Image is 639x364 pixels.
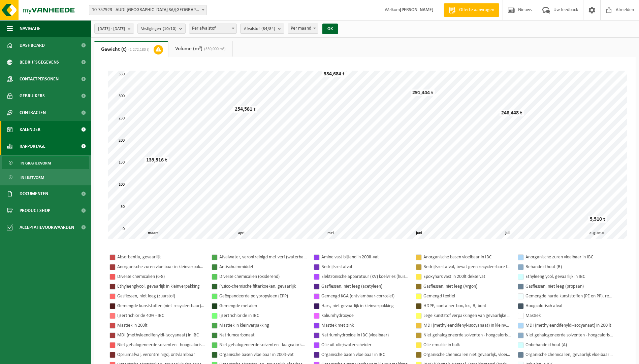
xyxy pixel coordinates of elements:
[525,351,613,359] div: Organische chemicaliën, gevaarlijk vloeibaar in 200l
[20,20,40,37] span: Navigatie
[117,263,205,271] div: Anorganische zuren vloeibaar in kleinverpakking
[21,171,44,184] span: In lijstvorm
[525,312,613,320] div: Mastiek
[525,341,613,349] div: Onbehandeld hout (A)
[219,272,307,281] div: Diverse chemicaliën (oxiderend)
[423,292,511,300] div: Gemengd textiel
[321,351,409,359] div: Organische basen vloeibaar in IBC
[525,321,613,330] div: MDI (methyleendifenyldi-isocyanaat) in 200 lt
[219,282,307,291] div: Fysico-chemische filterkoeken, gevaarlijk
[525,331,613,339] div: Niet gehalogeneerde solventen - hoogcalorisch in IBC
[117,253,205,261] div: Absorbentia, gevaarlijk
[89,5,207,15] span: 10-757923 - AUDI BRUSSELS SA/NV - VORST
[219,292,307,300] div: Geëxpandeerde polypropyleen (EPP)
[240,24,284,34] button: Afvalstof(84/84)
[233,106,257,113] div: 254,581 t
[261,27,275,31] count: (84/84)
[423,331,511,339] div: Niet gehalogeneerde solventen - hoogcalorisch in 200lt-vat
[98,24,125,34] span: [DATE] - [DATE]
[400,7,434,12] strong: [PERSON_NAME]
[20,104,46,121] span: Contracten
[423,253,511,261] div: Anorganische basen vloeibaar in IBC
[423,272,511,281] div: Epoxyhars vast in 200lt dekselvat
[20,71,59,87] span: Contactpersonen
[457,7,496,13] span: Offerte aanvragen
[219,321,307,330] div: Mastiek in kleinverpakking
[2,156,89,169] a: In grafiekvorm
[219,351,307,359] div: Organische basen vloeibaar in 200lt-vat
[219,302,307,310] div: Gemengde metalen
[94,41,168,57] a: Gewicht (t)
[244,24,275,34] span: Afvalstof
[525,263,613,271] div: Behandeld hout (B)
[127,48,150,52] span: (1 272,183 t)
[423,263,511,271] div: Bedrijfsrestafval, bevat geen recycleerbare fracties, verbrandbaar na verkleining
[163,27,177,31] count: (10/10)
[525,253,613,261] div: Anorganische zuren vloeibaar in IBC
[117,312,205,320] div: Ijzertrichloride 40% - IBC
[219,331,307,339] div: Natriumcarbonaat
[94,24,134,34] button: [DATE] - [DATE]
[322,24,338,34] button: OK
[117,321,205,330] div: Mastiek in 200lt
[525,272,613,281] div: Ethyleenglycol, gevaarlijk in IBC
[321,331,409,339] div: Natriumhydroxide in IBC (vloeibaar)
[20,121,40,138] span: Kalender
[21,157,51,170] span: In grafiekvorm
[145,157,169,163] div: 139,516 t
[321,302,409,310] div: Hars, niet gevaarlijk in kleinverpakking
[117,331,205,339] div: MDI (methyleendifenyldi-isocyanaat) in IBC
[219,253,307,261] div: Afvalwater, verontreinigd met verf (waterbasis)
[219,312,307,320] div: Ijzertrichloride in IBC
[288,24,318,34] span: Per maand
[423,341,511,349] div: Olie-emulsie in bulk
[117,351,205,359] div: Opruimafval, verontreinigd, ontvlambaar
[20,37,45,54] span: Dashboard
[168,41,232,57] a: Volume (m³)
[321,321,409,330] div: Mastiek met zink
[321,253,409,261] div: Amine vast bijtend in 200lt-vat
[189,24,236,33] span: Per afvalstof
[117,272,205,281] div: Diverse chemicaliën (6-8)
[525,302,613,310] div: Hoogcalorisch afval
[321,272,409,281] div: Elektronische apparatuur (KV) koelvries (huishoudelijk)
[411,89,435,96] div: 291,444 t
[141,24,177,34] span: Vestigingen
[219,341,307,349] div: Niet gehalogeneerde solventen - laagcalorisch in 200lt-vat
[20,202,50,219] span: Product Shop
[500,110,524,116] div: 246,448 t
[20,219,74,236] span: Acceptatievoorwaarden
[117,302,205,310] div: Gemengde kunststoffen (niet-recycleerbaar), exclusief PVC
[423,282,511,291] div: Gasflessen, niet leeg (Argon)
[20,87,45,104] span: Gebruikers
[189,24,237,34] span: Per afvalstof
[117,292,205,300] div: Gasflessen, niet leeg (zuurstof)
[444,3,499,17] a: Offerte aanvragen
[525,282,613,291] div: Gasflessen, niet leeg (propaan)
[588,216,607,223] div: 5,510 t
[20,54,59,71] span: Bedrijfsgegevens
[89,5,206,15] span: 10-757923 - AUDI BRUSSELS SA/NV - VORST
[423,312,511,320] div: Lege kunststof verpakkingen van gevaarlijke stoffen
[20,138,45,155] span: Rapportage
[137,24,186,34] button: Vestigingen(10/10)
[288,24,318,33] span: Per maand
[321,282,409,291] div: Gasflessen, niet leeg (acetyleen)
[202,47,226,51] span: (350,000 m³)
[20,185,48,202] span: Documenten
[321,312,409,320] div: Kaliumhydroxyde
[423,321,511,330] div: MDI (methyleendifenyl-isocyanaat) in kleinverpakking
[2,171,89,184] a: In lijstvorm
[117,341,205,349] div: Niet gehalogeneerde solventen - hoogcalorisch in kleinverpakking
[525,292,613,300] div: Gemengde harde kunststoffen (PE en PP), recycleerbaar (industrieel)
[117,282,205,291] div: Ethyleenglycol, gevaarlijk in kleinverpakking
[423,351,511,359] div: Organische chemicaliën niet gevaarlijk, vloeibaar in IBC
[321,263,409,271] div: Bedrijfsrestafval
[219,263,307,271] div: Antischuimmiddel
[423,302,511,310] div: HDPE, container-box, los, B, bont
[322,71,346,77] div: 334,684 t
[321,292,409,300] div: Gemengd KGA (ontvlambaar-corrosief)
[321,341,409,349] div: Olie uit olie/waterscheider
